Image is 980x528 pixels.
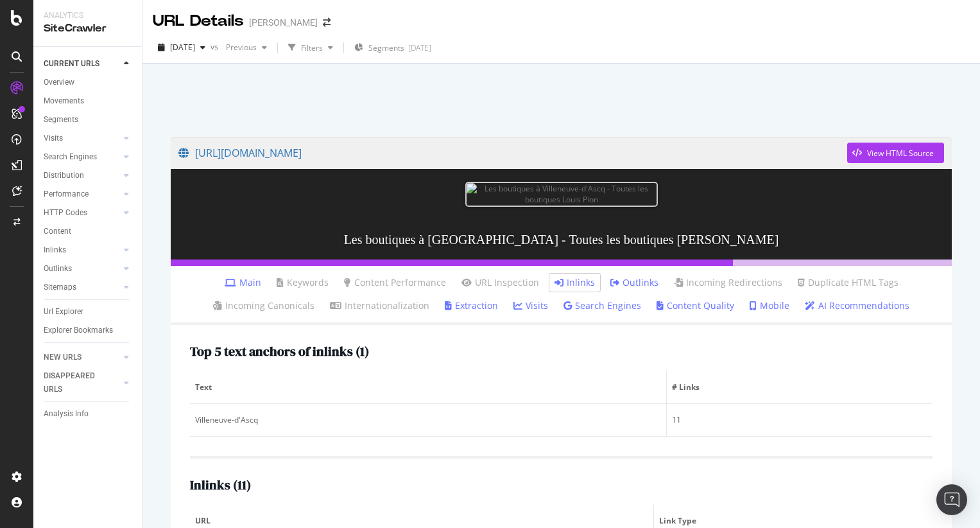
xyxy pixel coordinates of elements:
a: DISAPPEARED URLS [44,369,120,396]
a: Search Engines [44,150,120,164]
div: Analysis Info [44,407,89,421]
a: Main [225,276,261,289]
a: [URL][DOMAIN_NAME] [178,137,847,169]
a: HTTP Codes [44,206,120,220]
a: Extraction [445,299,498,312]
a: Performance [44,188,120,201]
div: Explorer Bookmarks [44,324,113,337]
a: Distribution [44,169,120,182]
a: AI Recommendations [805,299,909,312]
div: CURRENT URLS [44,57,99,71]
a: Keywords [277,276,329,289]
div: Content [44,225,71,238]
div: Movements [44,94,84,108]
div: Analytics [44,10,132,21]
a: Incoming Canonicals [213,299,314,312]
span: 2025 Oct. 5th [170,42,195,53]
div: Inlinks [44,243,66,257]
a: NEW URLS [44,351,120,364]
span: URL [195,515,645,527]
a: Content Quality [657,299,734,312]
a: Outlinks [44,262,120,276]
a: Url Explorer [44,305,133,319]
div: [PERSON_NAME] [249,16,318,29]
a: Sitemaps [44,281,120,294]
div: Outlinks [44,262,72,276]
div: Search Engines [44,150,97,164]
div: Visits [44,132,63,145]
span: Text [195,382,658,393]
div: [DATE] [408,42,431,53]
a: Outlinks [610,276,658,289]
div: Sitemaps [44,281,76,294]
div: 11 [672,414,927,426]
a: Duplicate HTML Tags [798,276,898,289]
div: Filters [301,42,323,53]
button: Filters [283,37,338,58]
h2: Top 5 text anchors of inlinks ( 1 ) [190,344,369,358]
div: Villeneuve-d'Ascq [195,414,661,426]
span: Segments [368,42,404,53]
span: Previous [221,42,257,53]
h3: Les boutiques à [GEOGRAPHIC_DATA] - Toutes les boutiques [PERSON_NAME] [171,220,952,260]
div: HTTP Codes [44,206,87,220]
a: Content Performance [344,276,446,289]
button: Previous [221,37,272,58]
a: Search Engines [563,299,641,312]
span: Link Type [659,515,924,527]
a: Mobile [750,299,789,312]
div: URL Details [153,10,244,32]
button: [DATE] [153,37,211,58]
div: NEW URLS [44,351,82,364]
div: arrow-right-arrow-left [323,18,331,27]
span: vs [211,41,221,52]
div: View HTML Source [867,148,934,159]
button: Segments[DATE] [349,37,436,58]
button: View HTML Source [847,143,944,163]
a: Visits [44,132,120,145]
span: # Links [672,382,924,393]
a: URL Inspection [461,276,539,289]
div: Url Explorer [44,305,83,319]
div: Distribution [44,169,84,182]
div: SiteCrawler [44,21,132,36]
div: Segments [44,113,78,127]
div: Overview [44,76,74,89]
div: Performance [44,188,89,201]
div: Open Intercom Messenger [936,484,967,515]
a: Internationalization [330,299,429,312]
a: Content [44,225,133,238]
a: Movements [44,94,133,108]
a: Segments [44,113,133,127]
img: Les boutiques à Villeneuve-d'Ascq - Toutes les boutiques Louis Pion [465,182,658,206]
a: Incoming Redirections [674,276,782,289]
a: Visits [513,299,548,312]
h2: Inlinks ( 11 ) [190,478,251,492]
a: Inlinks [44,243,120,257]
a: Inlinks [554,276,595,289]
a: CURRENT URLS [44,57,120,71]
div: DISAPPEARED URLS [44,369,108,396]
a: Overview [44,76,133,89]
a: Explorer Bookmarks [44,324,133,337]
a: Analysis Info [44,407,133,421]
